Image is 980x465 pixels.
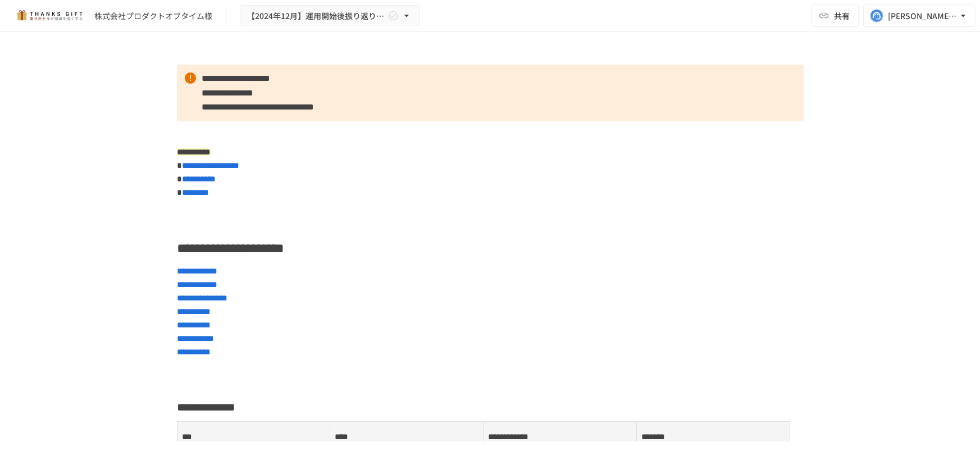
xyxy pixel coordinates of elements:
button: [PERSON_NAME][EMAIL_ADDRESS][DOMAIN_NAME] [863,4,976,27]
button: 共有 [812,4,859,27]
span: 共有 [834,10,850,22]
span: 【2024年12月】運用開始後振り返りミーティング [247,9,385,23]
button: 【2024年12月】運用開始後振り返りミーティング [240,5,420,27]
div: [PERSON_NAME][EMAIL_ADDRESS][DOMAIN_NAME] [888,9,958,23]
div: 株式会社プロダクトオブタイム様 [94,10,212,22]
img: mMP1OxWUAhQbsRWCurg7vIHe5HqDpP7qZo7fRoNLXQh [13,7,85,25]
